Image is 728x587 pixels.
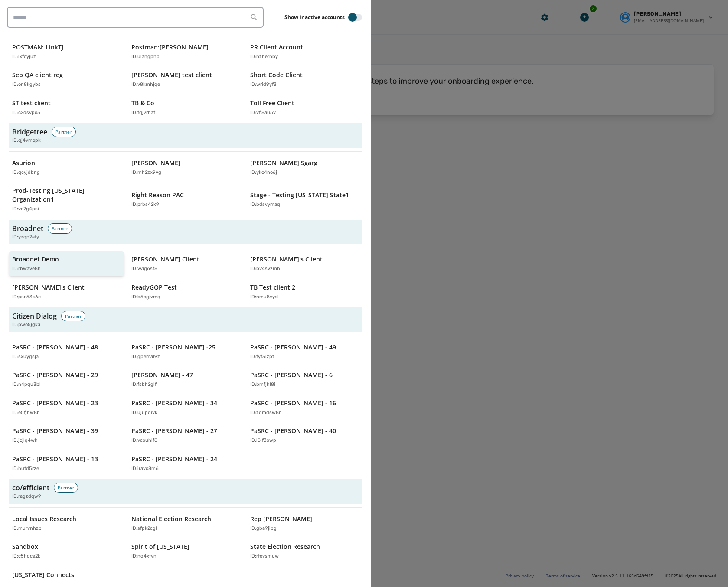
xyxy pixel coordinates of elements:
[250,81,277,88] p: ID: wrid9yf3
[247,155,362,180] button: [PERSON_NAME] SgargID:ykc4no6j
[128,155,244,180] button: [PERSON_NAME]ID:mh2zx9vg
[9,183,124,216] button: Prod-Testing [US_STATE] Organization1ID:ve2g4psi
[250,437,276,444] p: ID: l8lf3swp
[12,293,41,301] p: ID: psc53k6e
[9,307,362,332] button: Citizen DialogPartnerID:pwo5jgka
[12,437,38,444] p: ID: jcjlq4wh
[128,95,244,120] button: TB & CoID:fqj2rhaf
[247,280,362,304] button: TB Test client 2ID:nmu8vyal
[247,367,362,392] button: PaSRC - [PERSON_NAME] - 6ID:bmfjhl8i
[9,423,124,448] button: PaSRC - [PERSON_NAME] - 39ID:jcjlq4wh
[12,465,39,473] p: ID: hutd5rze
[12,255,59,264] p: Broadnet Demo
[131,437,157,444] p: ID: vcsuhlf8
[12,483,49,493] h3: co/efficient
[131,465,159,473] p: ID: irayc8m6
[131,53,160,61] p: ID: ulangphb
[131,109,155,117] p: ID: fqj2rhaf
[131,201,159,209] p: ID: prbs42k9
[128,67,244,92] button: [PERSON_NAME] test clientID:v8kmhjqe
[131,255,199,264] p: [PERSON_NAME] Client
[12,137,41,144] span: ID: qj4vmopk
[131,455,217,463] p: PaSRC - [PERSON_NAME] - 24
[12,409,40,417] p: ID: e5fjhw8b
[250,553,279,560] p: ID: rfoysmuw
[12,493,41,500] span: ID: ragzdqw9
[247,95,362,120] button: Toll Free ClientID:vfi8au5y
[131,43,209,52] p: Postman:[PERSON_NAME]
[9,367,124,392] button: PaSRC - [PERSON_NAME] - 29ID:n4pqu3bl
[9,539,124,564] button: SandboxID:c5hdce2k
[12,542,38,551] p: Sandbox
[131,399,217,408] p: PaSRC - [PERSON_NAME] - 34
[12,71,63,79] p: Sep QA client reg
[128,451,244,476] button: PaSRC - [PERSON_NAME] - 24ID:irayc8m6
[247,183,362,216] button: Stage - Testing [US_STATE] State1ID:bdsvymaq
[250,525,277,532] p: ID: gba9jipg
[131,381,157,388] p: ID: fsbh2glf
[9,123,362,148] button: BridgetreePartnerID:qj4vmopk
[128,183,244,216] button: Right Reason PACID:prbs42k9
[48,223,72,234] div: Partner
[250,169,277,176] p: ID: ykc4no6j
[9,67,124,92] button: Sep QA client regID:on8kgybs
[12,265,41,273] p: ID: rbwave8h
[12,99,51,108] p: ST test client
[247,39,362,64] button: PR Client AccountID:hzhernby
[12,186,112,204] p: Prod-Testing [US_STATE] Organization1
[250,53,278,61] p: ID: hzhernby
[131,71,212,79] p: [PERSON_NAME] test client
[128,539,244,564] button: Spirit of [US_STATE]ID:nq4xfyni
[131,191,184,199] p: Right Reason PAC
[131,81,160,88] p: ID: v8kmhjqe
[250,201,280,209] p: ID: bdsvymaq
[12,223,43,234] h3: Broadnet
[128,251,244,276] button: [PERSON_NAME] ClientID:vvig6sf8
[12,127,47,137] h3: Bridgetree
[250,71,303,79] p: Short Code Client
[12,43,63,52] p: POSTMAN: LinkTJ
[12,159,35,167] p: Asurion
[131,293,160,301] p: ID: b5cgjvmq
[12,553,40,560] p: ID: c5hdce2k
[247,251,362,276] button: [PERSON_NAME]'s ClientID:b24svzmh
[250,427,336,435] p: PaSRC - [PERSON_NAME] - 40
[250,353,274,361] p: ID: fyf3izpt
[12,109,40,117] p: ID: c2dsvpo5
[247,339,362,364] button: PaSRC - [PERSON_NAME] - 49ID:fyf3izpt
[131,371,193,379] p: [PERSON_NAME] - 47
[52,127,76,137] div: Partner
[131,525,157,532] p: ID: sfpk2cgl
[128,367,244,392] button: [PERSON_NAME] - 47ID:fsbh2glf
[131,343,215,352] p: PaSRC - [PERSON_NAME] -25
[247,511,362,536] button: Rep [PERSON_NAME]ID:gba9jipg
[12,353,39,361] p: ID: sxuygsja
[12,343,98,352] p: PaSRC - [PERSON_NAME] - 48
[250,343,336,352] p: PaSRC - [PERSON_NAME] - 49
[250,43,303,52] p: PR Client Account
[131,169,161,176] p: ID: mh2zx9vg
[247,67,362,92] button: Short Code ClientID:wrid9yf3
[12,381,41,388] p: ID: n4pqu3bl
[250,265,280,273] p: ID: b24svzmh
[12,321,40,329] span: ID: pwo5jgka
[250,542,320,551] p: State Election Research
[54,483,78,493] div: Partner
[131,283,177,292] p: ReadyGOP Test
[12,169,40,176] p: ID: qcyjdbng
[250,109,276,117] p: ID: vfi8au5y
[9,39,124,64] button: POSTMAN: LinkTJID:lxfoyjuz
[131,515,211,523] p: National Election Research
[9,339,124,364] button: PaSRC - [PERSON_NAME] - 48ID:sxuygsja
[250,255,323,264] p: [PERSON_NAME]'s Client
[250,191,349,199] p: Stage - Testing [US_STATE] State1
[9,155,124,180] button: AsurionID:qcyjdbng
[9,251,124,276] button: Broadnet DemoID:rbwave8h
[250,381,275,388] p: ID: bmfjhl8i
[131,353,160,361] p: ID: gpemal9z
[128,423,244,448] button: PaSRC - [PERSON_NAME] - 27ID:vcsuhlf8
[250,409,281,417] p: ID: zqmdsw8r
[131,553,158,560] p: ID: nq4xfyni
[128,395,244,420] button: PaSRC - [PERSON_NAME] - 34ID:ujupqiyk
[12,234,39,241] span: ID: yzqp2efy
